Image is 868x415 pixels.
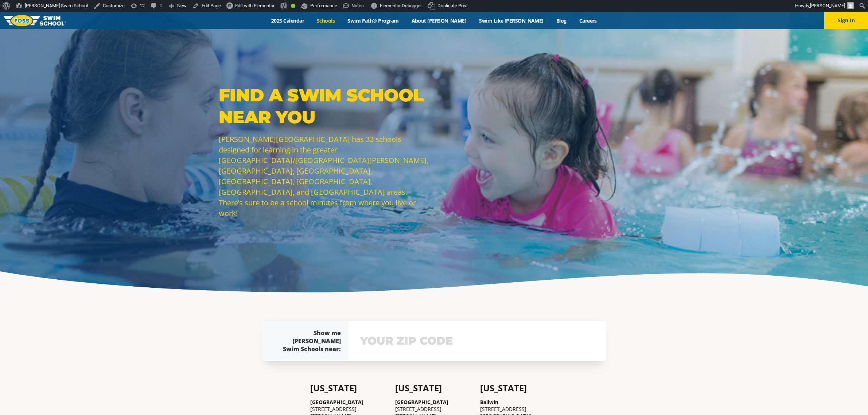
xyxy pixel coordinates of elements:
a: [GEOGRAPHIC_DATA] [395,399,448,406]
button: Sign In [824,12,868,29]
span: [PERSON_NAME] [810,3,845,8]
a: Ballwin [480,399,498,406]
a: Swim Path® Program [341,17,405,24]
h4: [US_STATE] [480,383,558,393]
div: Show me [PERSON_NAME] Swim Schools near: [277,329,341,353]
span: Edit with Elementor [235,3,275,8]
a: [GEOGRAPHIC_DATA] [310,399,363,406]
a: 2025 Calendar [265,17,311,24]
a: Schools [311,17,341,24]
input: YOUR ZIP CODE [358,330,596,352]
p: [PERSON_NAME][GEOGRAPHIC_DATA] has 33 schools designed for learning in the greater [GEOGRAPHIC_DA... [219,134,430,218]
div: Good [291,4,295,8]
a: Swim Like [PERSON_NAME] [473,17,550,24]
h4: [US_STATE] [310,383,388,393]
p: Find a Swim School Near You [219,84,430,128]
a: Blog [550,17,573,24]
img: FOSS Swim School Logo [4,15,66,26]
a: Careers [573,17,603,24]
h4: [US_STATE] [395,383,473,393]
a: About [PERSON_NAME] [405,17,473,24]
